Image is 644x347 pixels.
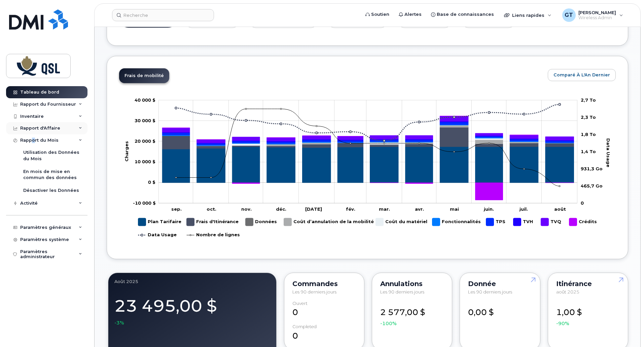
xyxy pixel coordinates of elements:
div: Itinérance [556,281,620,286]
a: Base de connaissances [426,8,499,21]
g: Crédits [569,215,597,229]
span: Wireless Admin [578,15,616,21]
tspan: juin. [484,206,494,211]
a: Frais de mobilité [119,68,169,83]
span: août 2025 [556,289,579,294]
tspan: 1,4 To [581,148,596,154]
tspan: Data Usage [606,138,611,167]
g: 0 $ [135,97,155,102]
g: Fonctionnalités [162,125,574,146]
tspan: [DATE] [305,206,322,211]
tspan: 40 000 $ [135,97,155,102]
span: Soutien [371,11,389,18]
input: Recherche [112,9,214,21]
span: -100% [380,320,397,327]
g: Frais d'Itinérance [187,215,239,229]
g: Données [246,215,277,229]
tspan: -10 000 $ [133,200,156,205]
tspan: fév. [346,206,355,211]
tspan: mai [450,206,459,211]
tspan: juil. [519,206,528,211]
div: Annulations [380,281,444,286]
tspan: nov. [241,206,252,211]
g: 0 $ [133,200,156,205]
g: Data Usage [138,229,177,242]
g: TVH [513,215,534,229]
g: 0 $ [135,138,155,144]
tspan: 931,3 Go [581,166,603,171]
g: 0 $ [135,159,155,164]
span: [PERSON_NAME] [578,10,616,15]
g: Coût d’annulation de la mobilité [284,215,374,229]
g: Plan Tarifaire [162,146,574,182]
div: Commandes [292,281,356,286]
tspan: Charges [124,141,129,161]
span: -90% [556,320,569,327]
span: Les 90 derniers jours [468,289,512,294]
tspan: avr. [415,206,424,211]
tspan: 30 000 $ [135,117,155,123]
div: completed [292,324,317,329]
div: 0 [292,324,356,342]
g: Plan Tarifaire [138,215,181,229]
span: Base de connaissances [437,11,494,18]
a: Soutien [361,8,394,21]
span: Comparé à l'An Dernier [553,72,610,78]
div: Liens rapides [499,8,556,22]
div: Ouvert [292,301,308,306]
span: GT [565,11,573,19]
g: TPS [486,215,507,229]
div: Donnée [468,281,532,286]
tspan: 465,7 Go [581,183,603,188]
g: Légende [138,215,597,242]
g: TPS [162,122,574,145]
div: 2 577,00 $ [380,301,444,327]
div: 0 [292,301,356,318]
g: TVQ [162,116,574,143]
tspan: 2,7 To [581,97,596,102]
tspan: 10 000 $ [135,159,155,164]
tspan: 0 [581,200,584,205]
tspan: 0 $ [148,179,155,185]
div: août 2025 [114,279,270,284]
div: 23 495,00 $ [114,292,270,326]
tspan: sep. [171,206,182,211]
div: Gabriel Tremblay [558,8,628,22]
g: Coût du matériel [376,215,427,229]
a: Alertes [394,8,426,21]
span: Les 90 derniers jours [292,289,336,294]
g: Frais d'Itinérance [162,127,574,149]
g: Fonctionnalités [432,215,481,229]
tspan: 20 000 $ [135,138,155,144]
tspan: mar. [379,206,390,211]
button: Comparé à l'An Dernier [548,69,616,81]
div: 1,00 $ [556,301,620,327]
tspan: 1,8 To [581,131,596,137]
tspan: oct. [207,206,216,211]
span: Les 90 derniers jours [380,289,424,294]
span: Alertes [404,11,422,18]
tspan: déc. [276,206,286,211]
div: 0,00 $ [468,301,532,318]
tspan: 2,3 To [581,114,596,119]
tspan: août [554,206,566,211]
g: Nombre de lignes [187,229,240,242]
g: 0 $ [135,117,155,123]
g: TVQ [541,215,563,229]
span: -3% [114,319,124,326]
span: Liens rapides [512,12,544,18]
